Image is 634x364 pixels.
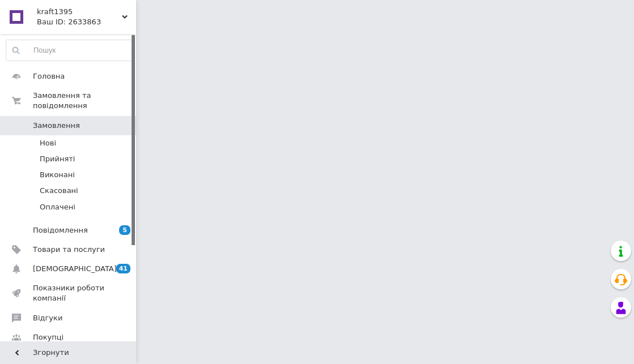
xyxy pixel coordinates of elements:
[33,332,64,342] span: Покупці
[33,121,80,131] span: Замовлення
[40,170,75,180] span: Виконані
[40,202,75,212] span: Оплачені
[33,313,62,323] span: Відгуки
[40,138,56,148] span: Нові
[33,245,105,255] span: Товари та послуги
[6,40,133,61] input: Пошук
[33,283,105,303] span: Показники роботи компанії
[119,225,130,235] span: 5
[33,71,65,82] span: Головна
[116,264,130,273] span: 41
[33,225,88,235] span: Повідомлення
[40,186,78,196] span: Скасовані
[40,154,75,164] span: Прийняті
[33,91,136,111] span: Замовлення та повідомлення
[33,264,117,274] span: [DEMOGRAPHIC_DATA]
[37,7,122,17] span: kraft1395
[37,17,136,27] div: Ваш ID: 2633863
